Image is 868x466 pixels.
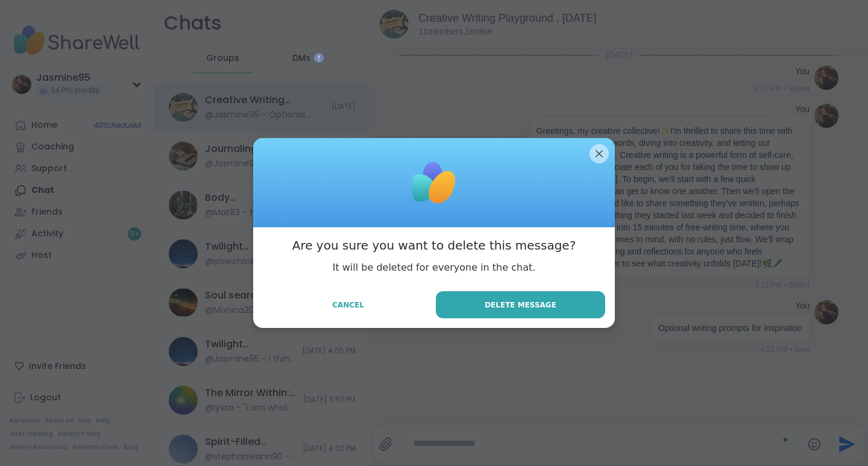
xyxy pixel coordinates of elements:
h3: Are you sure you want to delete this message? [292,237,576,254]
p: It will be deleted for everyone in the chat. [333,261,536,274]
span: Delete Message [485,300,556,310]
iframe: Spotlight [314,53,324,63]
button: Cancel [263,292,433,318]
button: Delete Message [436,291,605,318]
img: ShareWell Logomark [404,153,464,213]
span: Cancel [332,300,364,310]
